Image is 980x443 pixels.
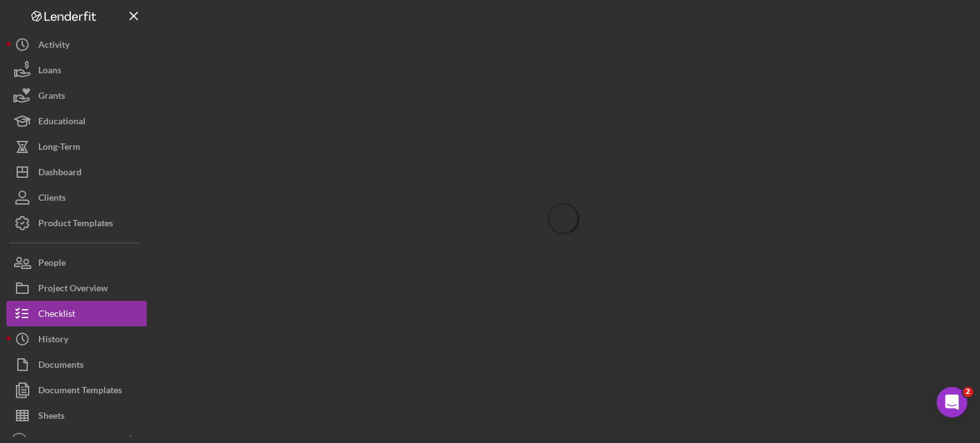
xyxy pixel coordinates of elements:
button: Documents [6,352,147,377]
iframe: Intercom live chat [937,387,967,418]
div: History [38,326,68,355]
span: 2 [963,387,973,397]
div: Long-Term [38,134,80,163]
button: Product Templates [6,210,147,236]
button: History [6,326,147,352]
button: Project Overview [6,275,147,301]
button: Dashboard [6,159,147,185]
div: People [38,250,66,279]
div: Document Templates [38,377,122,406]
div: Project Overview [38,275,108,304]
button: Long-Term [6,134,147,159]
button: Checklist [6,301,147,326]
div: Clients [38,185,66,214]
button: Grants [6,83,147,108]
button: Document Templates [6,377,147,403]
button: Loans [6,57,147,83]
div: Sheets [38,403,64,432]
div: Educational [38,108,85,137]
button: People [6,250,147,275]
div: Checklist [38,301,75,330]
button: Clients [6,185,147,210]
div: Activity [38,32,70,61]
div: Dashboard [38,159,82,188]
div: Loans [38,57,61,86]
div: Product Templates [38,210,113,239]
button: Activity [6,32,147,57]
div: Grants [38,83,65,112]
button: Sheets [6,403,147,428]
button: Educational [6,108,147,134]
div: Documents [38,352,84,381]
